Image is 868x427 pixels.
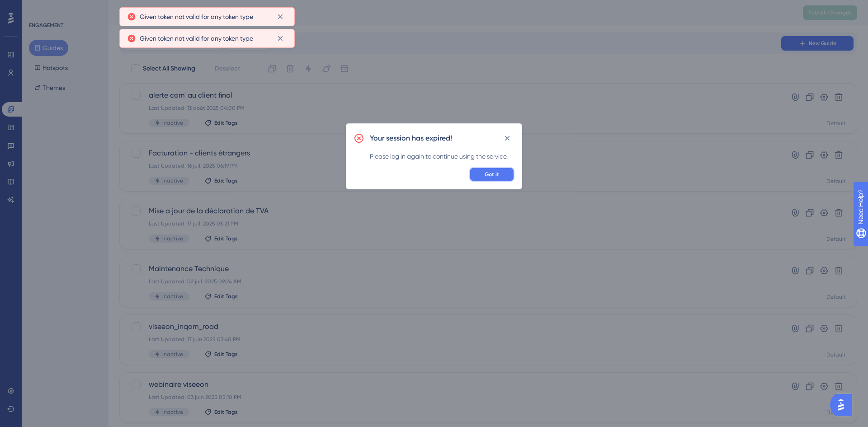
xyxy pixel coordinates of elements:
[140,11,253,22] span: Given token not valid for any token type
[370,133,452,144] h2: Your session has expired!
[485,171,499,178] span: Got it
[830,391,857,418] iframe: UserGuiding AI Assistant Launcher
[370,151,514,162] div: Please log in again to continue using the service.
[21,2,57,13] span: Need Help?
[140,33,253,44] span: Given token not valid for any token type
